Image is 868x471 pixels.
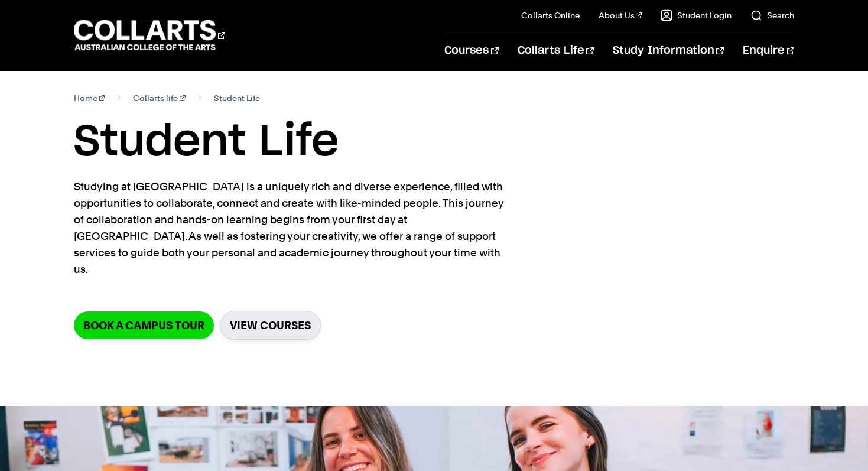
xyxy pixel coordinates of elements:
a: About Us [599,9,642,21]
a: Collarts life [133,90,186,106]
a: Student Login [661,9,732,21]
a: Enquire [743,31,794,70]
a: View Courses [220,311,321,340]
a: Study Information [613,31,724,70]
div: Go to homepage [74,18,225,52]
a: Collarts Online [521,9,580,21]
p: Studying at [GEOGRAPHIC_DATA] is a uniquely rich and diverse experience, filled with opportunitie... [74,178,505,278]
a: Book a Campus Tour [74,311,214,339]
a: Collarts Life [518,31,594,70]
a: Courses [444,31,498,70]
span: Student Life [214,90,260,106]
a: Home [74,90,105,106]
h1: Student Life [74,116,794,169]
a: Search [750,9,794,21]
